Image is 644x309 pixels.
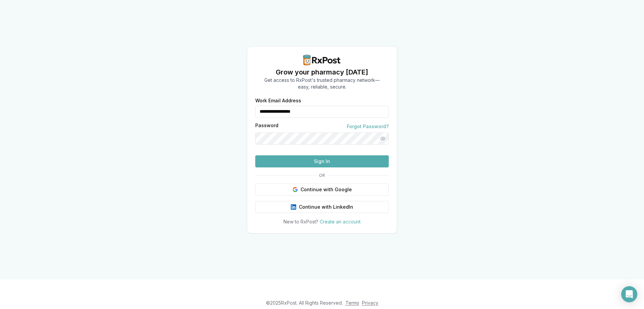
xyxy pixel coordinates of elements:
label: Work Email Address [255,98,389,103]
a: Forgot Password? [347,123,389,130]
a: Terms [345,300,359,306]
button: Continue with Google [255,184,389,196]
img: LinkedIn [291,204,296,210]
div: Open Intercom Messenger [621,286,637,302]
img: Google [292,187,298,192]
label: Password [255,123,278,130]
button: Continue with LinkedIn [255,201,389,213]
button: Show password [377,133,389,145]
a: Privacy [362,300,378,306]
button: Sign In [255,155,389,167]
a: Create an account [320,219,361,224]
span: New to RxPost? [283,219,318,224]
p: Get access to RxPost's trusted pharmacy network— easy, reliable, secure. [264,77,380,90]
span: OR [316,173,328,178]
img: RxPost Logo [301,55,343,65]
h1: Grow your pharmacy [DATE] [264,67,380,77]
